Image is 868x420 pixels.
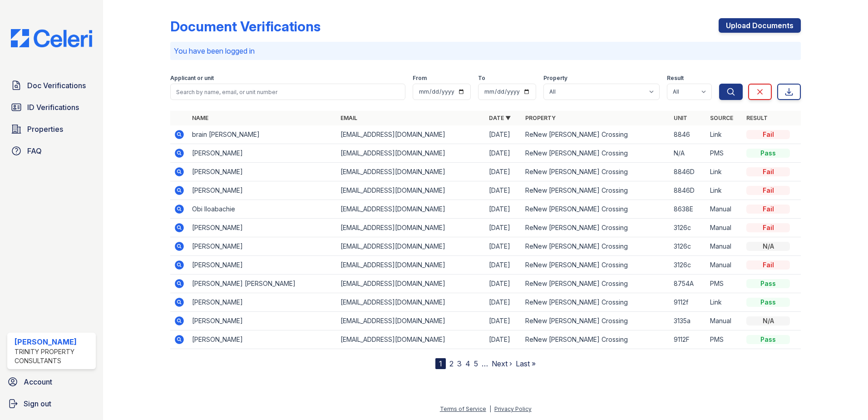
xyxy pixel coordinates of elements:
a: Upload Documents [719,18,801,33]
td: Link [706,125,743,144]
td: ReNew [PERSON_NAME] Crossing [522,312,670,330]
div: Fail [746,167,790,176]
div: Fail [746,205,790,214]
td: [EMAIL_ADDRESS][DOMAIN_NAME] [337,256,485,275]
td: ReNew [PERSON_NAME] Crossing [522,330,670,349]
td: PMS [706,275,743,293]
td: [PERSON_NAME] [PERSON_NAME] [188,275,337,293]
td: Obi Iloabachie [188,200,337,219]
td: [DATE] [485,312,522,330]
td: [PERSON_NAME] [188,144,337,163]
a: Name [192,115,208,121]
td: Manual [706,200,743,219]
td: ReNew [PERSON_NAME] Crossing [522,163,670,181]
td: ReNew [PERSON_NAME] Crossing [522,200,670,219]
a: Properties [7,120,96,138]
td: [EMAIL_ADDRESS][DOMAIN_NAME] [337,219,485,237]
td: [EMAIL_ADDRESS][DOMAIN_NAME] [337,125,485,144]
td: brain [PERSON_NAME] [188,125,337,144]
td: [PERSON_NAME] [188,237,337,256]
td: 8846D [670,181,706,200]
div: Pass [746,335,790,344]
a: ID Verifications [7,98,96,116]
div: N/A [746,242,790,251]
td: [EMAIL_ADDRESS][DOMAIN_NAME] [337,237,485,256]
div: Trinity Property Consultants [15,347,92,365]
a: Result [746,115,768,121]
td: ReNew [PERSON_NAME] Crossing [522,293,670,312]
td: [EMAIL_ADDRESS][DOMAIN_NAME] [337,181,485,200]
div: Fail [746,186,790,195]
td: [DATE] [485,330,522,349]
td: [EMAIL_ADDRESS][DOMAIN_NAME] [337,275,485,293]
td: [DATE] [485,163,522,181]
div: Pass [746,149,790,158]
a: Doc Verifications [7,76,96,95]
td: 8638E [670,200,706,219]
td: Manual [706,256,743,275]
td: Link [706,293,743,312]
span: ID Verifications [27,102,79,113]
td: [DATE] [485,125,522,144]
a: Source [710,115,733,121]
span: Doc Verifications [27,80,86,91]
td: [PERSON_NAME] [188,330,337,349]
div: Pass [746,279,790,288]
a: 5 [474,359,478,368]
td: [DATE] [485,219,522,237]
td: 3126c [670,256,706,275]
td: ReNew [PERSON_NAME] Crossing [522,237,670,256]
a: Unit [674,115,687,121]
a: Email [340,115,357,121]
td: PMS [706,144,743,163]
span: Properties [27,124,63,135]
div: N/A [746,316,790,325]
span: FAQ [27,145,42,156]
td: Manual [706,237,743,256]
td: [EMAIL_ADDRESS][DOMAIN_NAME] [337,330,485,349]
td: 8846 [670,125,706,144]
td: ReNew [PERSON_NAME] Crossing [522,275,670,293]
td: [DATE] [485,200,522,219]
td: N/A [670,144,706,163]
td: ReNew [PERSON_NAME] Crossing [522,181,670,200]
td: [DATE] [485,181,522,200]
a: Next › [492,359,512,368]
p: You have been logged in [174,45,797,56]
a: Last » [516,359,536,368]
td: [EMAIL_ADDRESS][DOMAIN_NAME] [337,312,485,330]
img: CE_Logo_Blue-a8612792a0a2168367f1c8372b55b34899dd931a85d93a1a3d3e32e68fde9ad4.png [4,29,99,47]
label: Result [667,75,684,82]
td: [EMAIL_ADDRESS][DOMAIN_NAME] [337,144,485,163]
div: | [489,405,491,412]
td: [DATE] [485,237,522,256]
td: [DATE] [485,275,522,293]
td: ReNew [PERSON_NAME] Crossing [522,125,670,144]
a: Privacy Policy [494,405,532,412]
td: PMS [706,330,743,349]
label: Applicant or unit [170,75,214,82]
span: Account [24,376,52,387]
a: 3 [457,359,462,368]
a: FAQ [7,142,96,160]
td: 3126c [670,219,706,237]
td: 9112F [670,330,706,349]
td: Manual [706,312,743,330]
td: 3135a [670,312,706,330]
a: Sign out [4,395,99,413]
td: ReNew [PERSON_NAME] Crossing [522,256,670,275]
div: Document Verifications [170,18,321,35]
td: 8846D [670,163,706,181]
td: [PERSON_NAME] [188,293,337,312]
td: [PERSON_NAME] [188,181,337,200]
div: 1 [435,358,446,369]
td: [PERSON_NAME] [188,163,337,181]
div: Fail [746,130,790,139]
a: Date ▼ [489,115,511,121]
td: Link [706,181,743,200]
td: [DATE] [485,293,522,312]
td: [DATE] [485,256,522,275]
td: ReNew [PERSON_NAME] Crossing [522,219,670,237]
div: [PERSON_NAME] [15,336,92,347]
